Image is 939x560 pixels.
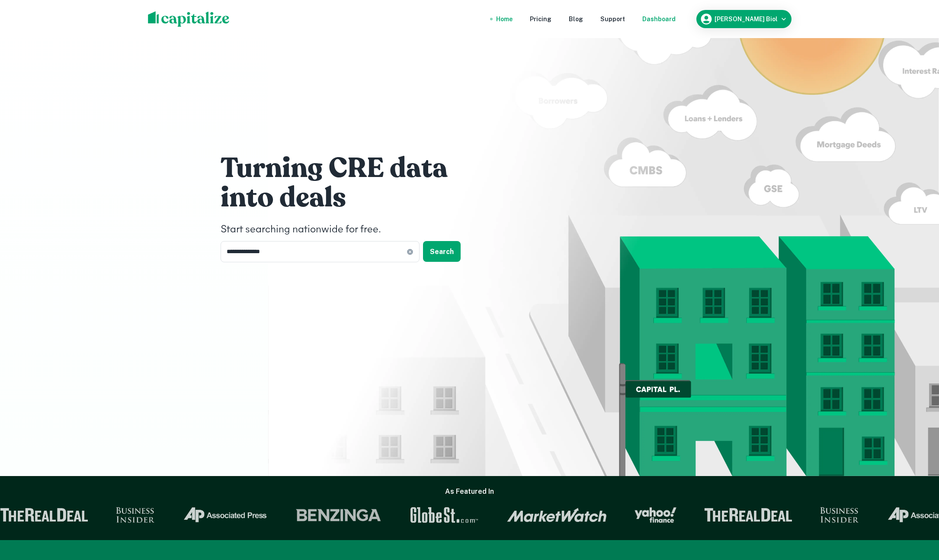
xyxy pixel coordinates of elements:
a: Blog [569,14,583,24]
a: Home [496,14,513,24]
img: GlobeSt [409,507,479,523]
img: The Real Deal [704,508,792,522]
h6: As Featured In [445,486,494,497]
h6: [PERSON_NAME] Biol [715,16,778,22]
h1: Turning CRE data [221,151,480,186]
img: Business Insider [820,507,859,523]
a: Dashboard [642,14,676,24]
img: Business Insider [115,507,154,523]
img: Benzinga [295,507,381,523]
img: capitalize-logo.png [148,11,230,27]
a: Pricing [530,14,551,24]
img: Yahoo Finance [634,507,676,523]
img: Associated Press [182,507,267,523]
button: [PERSON_NAME] Biol [696,10,792,28]
h4: Start searching nationwide for free. [221,222,480,238]
img: Market Watch [506,508,606,522]
h1: into deals [221,180,480,215]
a: Support [600,14,625,24]
button: Search [423,241,461,262]
iframe: Chat Widget [896,491,939,532]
